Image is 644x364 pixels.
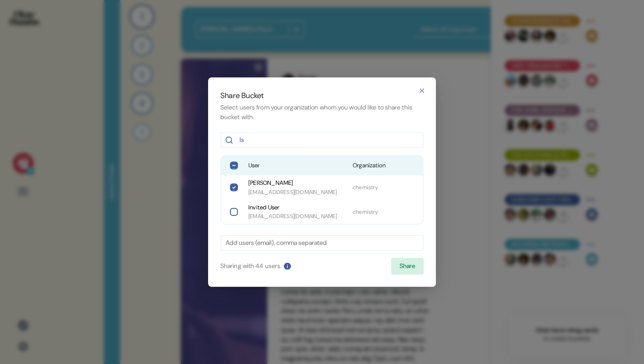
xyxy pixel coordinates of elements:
[248,212,337,220] span: [EMAIL_ADDRESS][DOMAIN_NAME]
[220,262,280,271] p: Sharing with 44 user s
[220,89,424,101] h2: Share Bucket
[248,203,337,212] span: Invited User
[391,258,424,275] button: Share
[353,161,418,170] span: Organization
[248,161,346,170] span: User
[248,179,337,187] span: [PERSON_NAME]
[226,238,418,248] input: Add users (email), comma separated
[220,103,424,122] p: Select users from your organization whom you would like to share this bucket with.
[240,135,418,145] input: Search names, emails, organizations...
[353,183,418,191] span: chemistry
[248,188,337,196] span: [EMAIL_ADDRESS][DOMAIN_NAME]
[353,208,418,216] span: chemistry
